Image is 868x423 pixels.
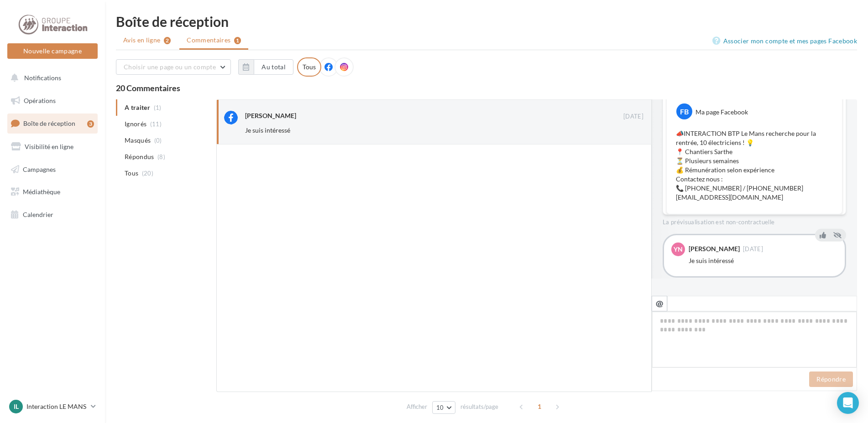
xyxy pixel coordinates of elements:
[123,36,161,45] span: Avis en ligne
[24,97,56,104] span: Opérations
[712,36,857,46] a: Associer mon compte et mes pages Facebook
[689,256,837,265] div: Je suis intéressé
[150,120,162,128] span: (11)
[245,111,296,120] div: [PERSON_NAME]
[432,401,455,414] button: 10
[676,103,692,119] div: FB
[5,205,99,224] a: Calendrier
[297,57,321,77] div: Tous
[663,215,846,227] div: La prévisualisation est non-contractuelle
[7,43,98,59] button: Nouvelle campagne
[532,399,547,414] span: 1
[23,211,53,218] span: Calendrier
[5,160,99,179] a: Campagnes
[154,137,162,144] span: (0)
[125,152,154,161] span: Répondus
[689,246,740,252] div: [PERSON_NAME]
[5,91,99,110] a: Opérations
[407,402,427,411] span: Afficher
[676,129,833,202] p: 📣INTERACTION BTP Le Mans recherche pour la rentrée, 10 électriciens ! 💡 📍 Chantiers Sarthe ⏳ Plus...
[5,113,99,133] a: Boîte de réception3
[5,68,96,88] button: Notifications
[25,143,73,150] span: Visibilité en ligne
[695,108,748,117] div: Ma page Facebook
[837,392,859,414] div: Open Intercom Messenger
[5,137,99,156] a: Visibilité en ligne
[116,15,857,28] div: Boîte de réception
[164,37,171,44] div: 2
[238,59,293,75] button: Au total
[116,84,857,92] div: 20 Commentaires
[24,74,61,82] span: Notifications
[674,245,683,254] span: YN
[23,119,75,127] span: Boîte de réception
[125,119,146,129] span: Ignorés
[743,246,763,252] span: [DATE]
[23,188,60,196] span: Médiathèque
[116,59,231,75] button: Choisir une page ou un compte
[23,165,56,173] span: Campagnes
[254,59,293,75] button: Au total
[245,126,290,134] span: Je suis intéressé
[14,402,19,411] span: IL
[7,398,98,415] a: IL Interaction LE MANS
[125,136,151,145] span: Masqués
[656,299,664,307] i: @
[26,402,87,411] p: Interaction LE MANS
[652,296,667,311] button: @
[157,153,165,160] span: (8)
[460,402,498,411] span: résultats/page
[5,182,99,201] a: Médiathèque
[125,169,138,178] span: Tous
[87,120,94,128] div: 3
[124,63,216,71] span: Choisir une page ou un compte
[436,404,444,411] span: 10
[623,113,643,121] span: [DATE]
[142,170,153,177] span: (20)
[809,371,853,387] button: Répondre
